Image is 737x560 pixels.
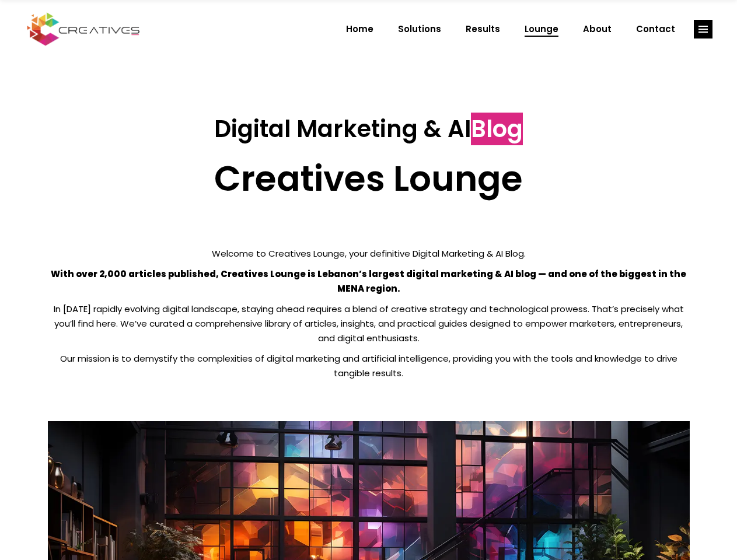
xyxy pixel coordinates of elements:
a: Solutions [386,14,453,44]
span: Blog [471,113,523,145]
a: Results [453,14,512,44]
span: Contact [636,14,675,44]
span: Lounge [525,14,558,44]
h2: Creatives Lounge [48,157,690,199]
img: Creatives [25,11,142,47]
a: Lounge [512,14,571,44]
a: About [571,14,624,44]
h3: Digital Marketing & AI [48,115,690,143]
span: Results [466,14,500,44]
a: Contact [624,14,687,44]
p: Welcome to Creatives Lounge, your definitive Digital Marketing & AI Blog. [48,246,690,261]
span: Solutions [398,14,441,44]
p: In [DATE] rapidly evolving digital landscape, staying ahead requires a blend of creative strategy... [48,302,690,345]
a: link [694,20,712,38]
span: Home [346,14,373,44]
a: Home [334,14,386,44]
p: Our mission is to demystify the complexities of digital marketing and artificial intelligence, pr... [48,351,690,380]
strong: With over 2,000 articles published, Creatives Lounge is Lebanon’s largest digital marketing & AI ... [51,268,686,295]
span: About [583,14,612,44]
